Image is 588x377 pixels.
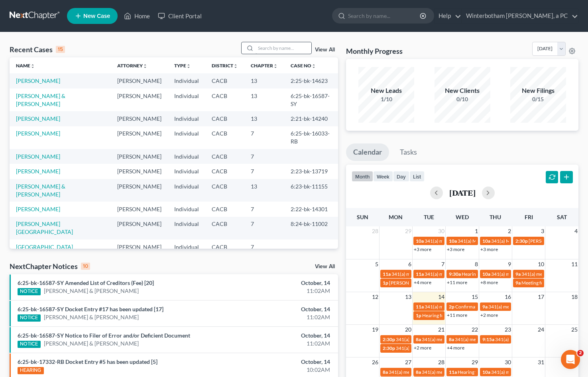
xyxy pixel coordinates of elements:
span: 17 [537,292,545,302]
td: Individual [168,73,205,88]
span: 341(a) meeting for [PERSON_NAME] [391,271,468,277]
span: 9:30a [449,271,461,277]
td: 7 [244,126,284,149]
span: 2:30p [515,238,528,244]
input: Search by name... [256,42,311,54]
span: 12 [371,292,379,302]
td: 7 [244,149,284,164]
span: 9a [515,280,521,286]
td: [PERSON_NAME] [111,179,168,202]
a: Winterbotham [PERSON_NAME], a PC [462,9,578,23]
td: Individual [168,179,205,202]
span: 28 [437,357,445,367]
td: CACB [205,240,244,262]
td: Individual [168,240,205,262]
span: 16 [504,292,512,302]
td: 13 [244,73,284,88]
a: Calendar [346,143,389,161]
a: Districtunfold_more [212,63,238,69]
span: Wed [456,214,469,220]
td: CACB [205,179,244,202]
td: 2:25-bk-14623 [284,73,338,88]
span: 341(a) Meeting for Mobile Wash & Interior Detail, Inc [396,345,506,351]
td: [PERSON_NAME] [111,88,168,111]
i: unfold_more [30,64,35,69]
span: 31 [537,357,545,367]
span: 9:15a [482,336,494,342]
td: [PERSON_NAME] [111,217,168,240]
span: Sun [357,214,368,220]
a: 6:25-bk-17332-RB Docket Entry #5 has been updated [5] [18,358,157,365]
a: Case Nounfold_more [291,63,316,69]
span: 22 [471,325,479,334]
span: Sat [557,214,567,220]
span: Mon [389,214,403,220]
a: +3 more [447,246,464,252]
span: 15 [471,292,479,302]
span: 10a [482,369,490,375]
span: 10a [482,238,490,244]
td: [PERSON_NAME] [111,111,168,126]
a: [PERSON_NAME] [16,153,60,160]
td: Individual [168,202,205,216]
span: 2p [449,304,454,310]
a: +4 more [414,279,431,285]
a: Client Portal [154,9,206,23]
span: 1p [416,312,421,318]
td: CACB [205,111,244,126]
input: Search by name... [348,8,421,23]
td: 13 [244,179,284,202]
td: [PERSON_NAME] [111,164,168,179]
a: 6:25-bk-16587-SY Amended List of Creditors (Fee) [20] [18,279,154,286]
td: [PERSON_NAME] [111,149,168,164]
a: +8 more [480,279,498,285]
div: New Leads [358,86,414,95]
span: 8 [474,259,479,269]
td: 7 [244,217,284,240]
span: 21 [437,325,445,334]
span: Confirmation Hearing for Avinash [PERSON_NAME] [455,304,564,310]
td: CACB [205,149,244,164]
span: Fri [525,214,533,220]
a: Chapterunfold_more [251,63,278,69]
td: [PERSON_NAME] [111,73,168,88]
span: 10a [449,238,457,244]
div: 10:02AM [231,366,330,374]
span: 341(a) meeting for [PERSON_NAME] [422,369,499,375]
a: [PERSON_NAME] [16,130,60,137]
div: 15 [56,46,65,53]
span: 30 [437,226,445,236]
a: Home [120,9,154,23]
span: 10a [482,271,490,277]
div: October, 14 [231,305,330,313]
span: 7 [441,259,445,269]
a: Help [435,9,461,23]
a: View All [315,264,335,269]
td: 8:24-bk-11002 [284,217,338,240]
a: [PERSON_NAME] & [PERSON_NAME] [44,287,139,295]
td: [PERSON_NAME] [111,126,168,149]
td: 6:25-bk-16587-SY [284,88,338,111]
div: 11:02AM [231,313,330,321]
a: [GEOGRAPHIC_DATA][PERSON_NAME] [16,243,73,258]
span: 10 [537,259,545,269]
h2: [DATE] [449,188,476,197]
span: 8a [383,369,388,375]
span: Hearing for [PERSON_NAME] [422,312,484,318]
a: [PERSON_NAME] [16,77,60,84]
h3: Monthly Progress [346,46,403,56]
span: 341(a) meeting for [PERSON_NAME] [491,271,568,277]
span: 10a [416,238,424,244]
span: 8a [416,336,421,342]
a: +4 more [447,345,464,351]
span: 28 [371,226,379,236]
a: Nameunfold_more [16,63,35,69]
a: Attorneyunfold_more [117,63,147,69]
span: 3 [540,226,545,236]
td: 2:21-bk-14240 [284,111,338,126]
td: Individual [168,164,205,179]
a: +2 more [414,345,431,351]
a: [PERSON_NAME] [16,115,60,122]
td: 7 [244,240,284,262]
span: 341(a) meeting for [PERSON_NAME] [425,271,501,277]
